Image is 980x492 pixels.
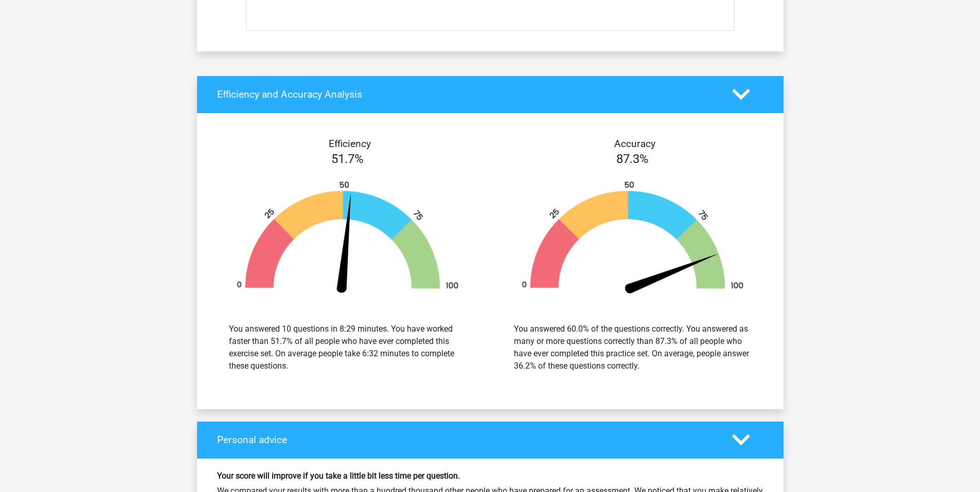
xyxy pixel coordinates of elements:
[217,88,717,100] h4: Efficiency and Accuracy Analysis
[506,180,760,298] img: 87.ad340e3c98c4.png
[217,138,483,150] h4: Efficiency
[221,180,475,298] img: 52.8b68ec439ee3.png
[217,471,763,481] h6: Your score will improve if you take a little bit less time per question.
[514,323,752,372] div: You answered 60.0% of the questions correctly. You answered as many or more questions correctly t...
[616,152,649,166] span: 87.3%
[217,434,717,446] h4: Personal advice
[331,152,364,166] span: 51.7%
[502,138,768,150] h4: Accuracy
[229,323,467,372] div: You answered 10 questions in 8:29 minutes. You have worked faster than 51.7% of all people who ha...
